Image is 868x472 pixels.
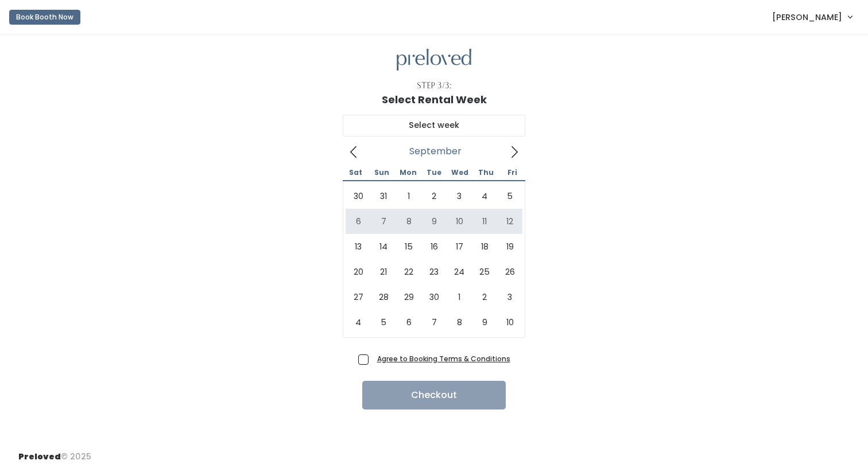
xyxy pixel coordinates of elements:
[472,209,497,234] span: September 11, 2025
[497,234,522,259] span: September 19, 2025
[772,11,842,24] span: [PERSON_NAME]
[421,284,447,310] span: September 30, 2025
[447,169,473,176] span: Wed
[396,259,421,284] span: September 22, 2025
[447,234,472,259] span: September 17, 2025
[472,184,497,209] span: September 4, 2025
[497,259,522,284] span: September 26, 2025
[382,94,487,106] h1: Select Rental Week
[472,234,497,259] span: September 18, 2025
[346,310,371,335] span: October 4, 2025
[397,49,471,71] img: preloved logo
[9,10,80,25] button: Book Booth Now
[396,184,421,209] span: September 1, 2025
[346,234,371,259] span: September 13, 2025
[447,209,472,234] span: September 10, 2025
[9,5,80,30] a: Book Booth Now
[18,451,61,462] span: Preloved
[447,184,472,209] span: September 3, 2025
[396,310,421,335] span: October 6, 2025
[421,169,447,176] span: Tue
[447,310,472,335] span: October 8, 2025
[362,381,506,409] button: Checkout
[417,80,452,92] div: Step 3/3:
[472,259,497,284] span: September 25, 2025
[396,234,421,259] span: September 15, 2025
[497,209,522,234] span: September 12, 2025
[371,259,396,284] span: September 21, 2025
[371,234,396,259] span: September 14, 2025
[472,310,497,335] span: October 9, 2025
[369,169,394,176] span: Sun
[421,259,447,284] span: September 23, 2025
[395,169,421,176] span: Mon
[472,284,497,310] span: October 2, 2025
[371,209,396,234] span: September 7, 2025
[421,209,447,234] span: September 9, 2025
[343,115,525,136] input: Select week
[346,284,371,310] span: September 27, 2025
[409,149,462,154] span: September
[396,209,421,234] span: September 8, 2025
[396,284,421,310] span: September 29, 2025
[447,284,472,310] span: October 1, 2025
[371,184,396,209] span: August 31, 2025
[497,310,522,335] span: October 10, 2025
[761,5,863,29] a: [PERSON_NAME]
[421,234,447,259] span: September 16, 2025
[377,354,510,364] a: Agree to Booking Terms & Conditions
[421,310,447,335] span: October 7, 2025
[447,259,472,284] span: September 24, 2025
[346,259,371,284] span: September 20, 2025
[346,209,371,234] span: September 6, 2025
[346,184,371,209] span: August 30, 2025
[18,442,91,463] div: © 2025
[371,310,396,335] span: October 5, 2025
[371,284,396,310] span: September 28, 2025
[497,184,522,209] span: September 5, 2025
[499,169,525,176] span: Fri
[421,184,447,209] span: September 2, 2025
[473,169,499,176] span: Thu
[497,284,522,310] span: October 3, 2025
[343,169,369,176] span: Sat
